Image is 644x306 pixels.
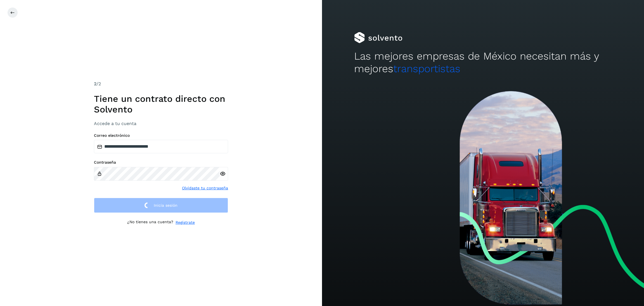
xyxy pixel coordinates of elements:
[94,81,228,87] div: /2
[94,81,96,86] span: 2
[94,133,228,138] label: Correo electrónico
[154,203,177,207] span: Inicia sesión
[94,93,228,115] h1: Tiene un contrato directo con Solvento
[94,121,228,126] h3: Accede a tu cuenta
[127,220,173,225] p: ¿No tienes una cuenta?
[354,50,612,75] h2: Las mejores empresas de México necesitan más y mejores
[94,160,228,165] label: Contraseña
[393,63,460,75] span: transportistas
[94,198,228,213] button: Inicia sesión
[182,185,228,191] a: Olvidaste tu contraseña
[176,220,195,225] a: Regístrate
